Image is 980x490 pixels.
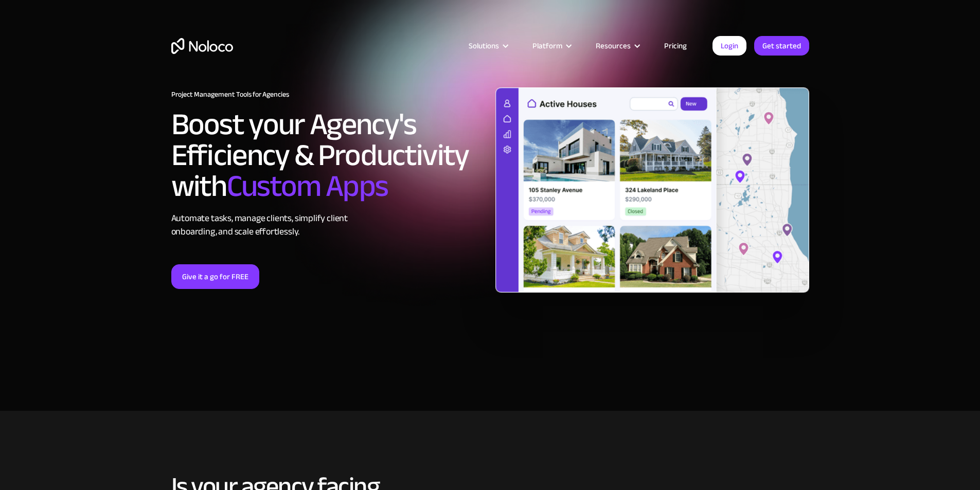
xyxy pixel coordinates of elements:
a: Pricing [651,39,700,52]
div: Resources [583,39,651,52]
a: Get started [754,36,809,56]
span: Custom Apps [227,157,388,215]
div: Platform [520,39,583,52]
div: Solutions [456,39,520,52]
div: Solutions [469,39,499,52]
h2: Boost your Agency's Efficiency & Productivity with [171,109,485,202]
a: home [171,38,233,54]
a: Give it a go for FREE [171,264,259,289]
a: Login [712,36,746,56]
div: Automate tasks, manage clients, simplify client onboarding, and scale effortlessly. [171,212,485,239]
div: Resources [596,39,631,52]
div: Platform [532,39,562,52]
